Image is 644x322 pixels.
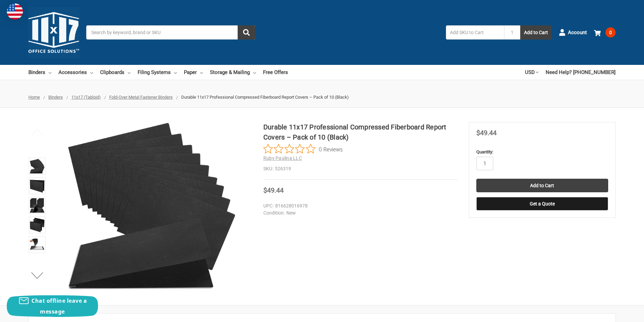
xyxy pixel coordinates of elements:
img: 11" x17" Premium Fiberboard Report Protection | Metal Fastener Securing System | Sophisticated Pa... [67,122,236,291]
h1: Durable 11x17 Professional Compressed Fiberboard Report Covers – Pack of 10 (Black) [263,122,458,142]
img: Stack of 11x17 black report covers displayed on a wooden desk in a modern office setting. [30,198,45,213]
button: Rated 0 out of 5 stars from 0 reviews. Jump to reviews. [263,144,343,154]
dd: 816628016978 [263,202,455,209]
span: 0 Reviews [319,144,343,154]
img: 11x17.com [28,7,79,58]
dt: SKU: [263,165,273,172]
label: Quantity: [476,149,608,155]
dt: Condition: [263,209,285,217]
button: Chat offline leave a message [7,295,98,317]
img: Durable 11x17 Professional Compressed Fiberboard Report Covers – Pack of 10 (Black) [30,237,45,252]
span: $49.44 [476,129,497,137]
img: 11" x17" Premium Fiberboard Report Protection | Metal Fastener Securing System | Sophisticated Pa... [30,159,45,174]
a: Binders [48,95,63,100]
iframe: Google Customer Reviews [588,304,644,322]
input: Add to Cart [476,179,608,192]
dt: UPC: [263,202,273,209]
img: Durable 11x17 Professional Compressed Fiberboard Report Covers – Pack of 10 (Black) [30,218,45,232]
a: Clipboards [100,65,130,80]
a: 11x17 (Tabloid) [71,95,101,100]
a: Need Help? [PHONE_NUMBER] [546,65,616,80]
button: Next [27,269,48,282]
dd: 526319 [263,165,458,172]
a: Fold-Over Metal Fastener Binders [109,95,173,100]
input: Add SKU to Cart [446,25,504,40]
img: Durable 11x17 Professional Compressed Fiberboard Report Covers – Pack of 10 (Black) [30,178,45,193]
button: Add to Cart [520,25,552,40]
a: Paper [184,65,203,80]
input: Search by keyword, brand or SKU [86,25,255,40]
span: Durable 11x17 Professional Compressed Fiberboard Report Covers – Pack of 10 (Black) [181,95,349,100]
dd: New [263,209,455,217]
a: USD [525,65,539,80]
a: Home [28,95,40,100]
span: Account [568,29,587,36]
span: 0 [605,27,616,38]
a: Binders [28,65,51,80]
span: $49.44 [263,186,284,194]
a: 0 [594,24,616,41]
button: Get a Quote [476,197,608,210]
img: duty and tax information for United States [7,3,23,20]
a: Free Offers [263,65,288,80]
button: Previous [27,125,48,139]
a: Filing Systems [138,65,177,80]
a: Accessories [58,65,93,80]
a: Storage & Mailing [210,65,256,80]
a: Ruby Paulina LLC [263,155,302,161]
a: Account [559,24,587,41]
span: Chat offline leave a message [31,297,87,315]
